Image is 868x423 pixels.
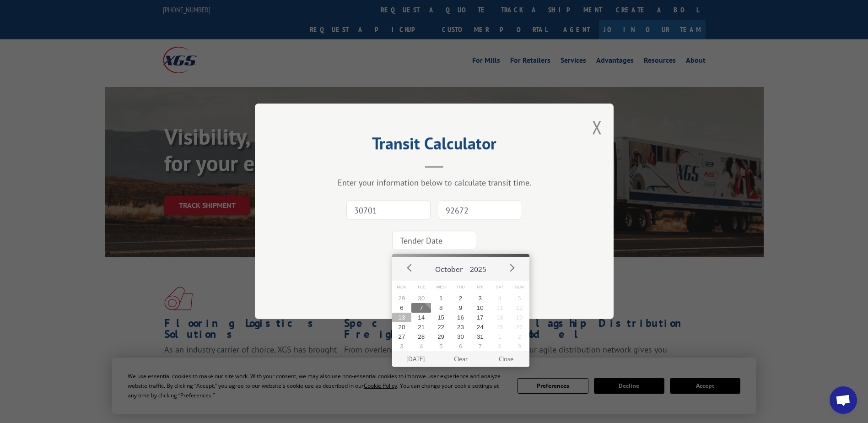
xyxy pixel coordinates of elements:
button: 15 [431,313,451,322]
button: 11 [490,303,510,313]
button: 2 [451,293,470,303]
button: 9 [451,303,470,313]
button: 19 [510,313,529,322]
button: 25 [490,322,510,332]
button: 4 [411,342,431,351]
button: 22 [431,322,451,332]
span: Tue [411,281,431,294]
button: 10 [470,303,490,313]
button: 7 [470,342,490,351]
input: Origin Zip [346,201,431,220]
button: 21 [411,322,431,332]
div: Open chat [830,386,857,414]
button: 24 [470,322,490,332]
span: Sun [510,281,529,294]
button: Prev [403,261,417,275]
div: Enter your information below to calculate transit time. [301,178,568,188]
button: 1 [490,332,510,342]
span: Thu [451,281,470,294]
button: Close modal [592,115,602,139]
button: 3 [392,342,412,351]
button: 29 [392,293,412,303]
button: 20 [392,322,412,332]
span: Sat [490,281,510,294]
input: Tender Date [392,231,476,250]
button: 17 [470,313,490,322]
button: 16 [451,313,470,322]
button: 29 [431,332,451,342]
input: Dest. Zip [438,201,522,220]
button: 8 [431,303,451,313]
button: 5 [510,293,529,303]
button: 1 [431,293,451,303]
button: 14 [411,313,431,322]
span: Mon [392,281,412,294]
button: Next [505,261,518,275]
button: 8 [490,342,510,351]
button: 4 [490,293,510,303]
h2: Transit Calculator [301,137,568,154]
span: Wed [431,281,451,294]
button: 6 [392,303,412,313]
button: [DATE] [393,351,438,367]
button: 5 [431,342,451,351]
button: 26 [510,322,529,332]
button: 7 [411,303,431,313]
button: 28 [411,332,431,342]
button: Clear [438,351,483,367]
button: 3 [470,293,490,303]
button: 12 [510,303,529,313]
button: 2025 [466,257,490,278]
button: 31 [470,332,490,342]
button: 6 [451,342,470,351]
button: 30 [451,332,470,342]
button: 9 [510,342,529,351]
button: 27 [392,332,412,342]
span: Fri [470,281,490,294]
button: 13 [392,313,412,322]
button: 30 [411,293,431,303]
button: 23 [451,322,470,332]
button: October [431,257,466,278]
button: Close [483,351,528,367]
button: 18 [490,313,510,322]
button: 2 [510,332,529,342]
